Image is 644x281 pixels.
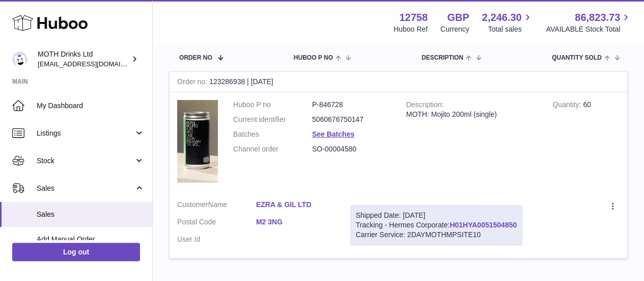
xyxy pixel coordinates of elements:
[422,55,463,61] span: Description
[38,49,129,69] div: MOTH Drinks Ltd
[350,205,522,245] div: Tracking - Hermes Corporate:
[447,11,469,24] strong: GBP
[488,24,533,34] span: Total sales
[312,115,391,124] dd: 5060676750147
[170,72,627,92] div: 123286938 | [DATE]
[482,11,522,24] span: 2,246.30
[233,130,312,139] dt: Batches
[37,184,134,193] span: Sales
[177,217,256,229] dt: Postal Code
[37,129,134,138] span: Listings
[545,92,627,192] td: 60
[406,110,538,119] div: MOTH: Mojito 200ml (single)
[356,211,517,220] div: Shipped Date: [DATE]
[482,11,534,34] a: 2,246.30 Total sales
[312,100,391,110] dd: P-846728
[312,144,391,154] dd: SO-00004580
[177,200,208,209] span: Customer
[12,243,140,261] a: Log out
[312,130,354,138] a: See Batches
[37,235,145,244] span: Add Manual Order
[256,200,335,210] a: EZRA & GIL LTD
[177,200,256,212] dt: Name
[546,11,632,34] a: 86,823.73 AVAILABLE Stock Total
[256,217,335,227] a: M2 3NG
[399,11,428,24] strong: 12758
[450,221,517,229] a: H01HYA0051504850
[294,55,333,61] span: Huboo P no
[575,11,620,24] span: 86,823.73
[37,210,145,219] span: Sales
[552,100,583,111] strong: Quantity
[37,101,145,111] span: My Dashboard
[233,115,312,124] dt: Current identifier
[233,144,312,154] dt: Channel order
[394,24,428,34] div: Huboo Ref
[546,24,632,34] span: AVAILABLE Stock Total
[38,60,150,68] span: [EMAIL_ADDRESS][DOMAIN_NAME]
[552,55,602,61] span: Quantity Sold
[179,55,212,61] span: Order No
[12,52,27,67] img: orders@mothdrinks.com
[177,100,218,182] img: 127581729091276.png
[440,24,469,34] div: Currency
[233,100,312,110] dt: Huboo P no
[177,235,256,244] dt: User Id
[356,230,517,240] div: Carrier Service: 2DAYMOTHMPSITE10
[177,78,209,88] strong: Order no
[406,100,444,111] strong: Description
[37,156,134,166] span: Stock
